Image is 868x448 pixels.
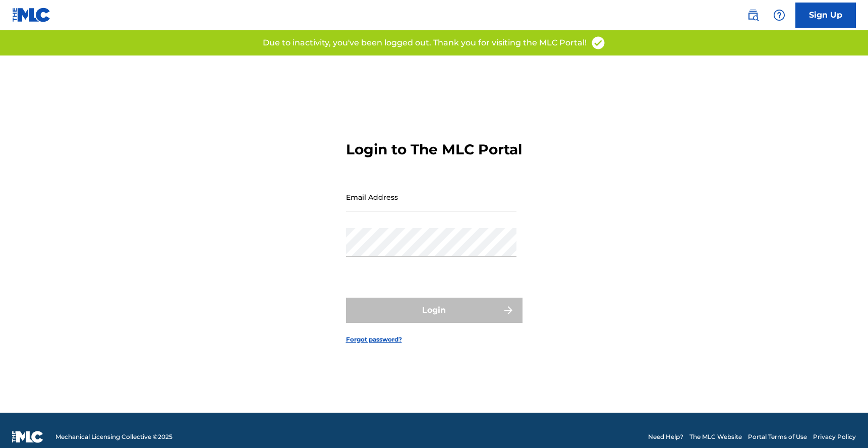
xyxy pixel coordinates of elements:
[346,335,402,344] a: Forgot password?
[55,432,172,441] span: Mechanical Licensing Collective © 2025
[743,5,763,25] a: Public Search
[818,400,868,448] iframe: Chat Widget
[591,35,606,50] img: access
[769,5,789,25] div: Help
[795,3,856,28] a: Sign Up
[773,9,785,21] img: help
[346,141,522,158] h3: Login to The MLC Portal
[748,432,807,441] a: Portal Terms of Use
[648,432,683,441] a: Need Help?
[12,431,43,443] img: logo
[747,9,759,21] img: search
[263,37,587,49] p: Due to inactivity, you've been logged out. Thank you for visiting the MLC Portal!
[813,432,856,441] a: Privacy Policy
[689,432,742,441] a: The MLC Website
[12,8,51,22] img: MLC Logo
